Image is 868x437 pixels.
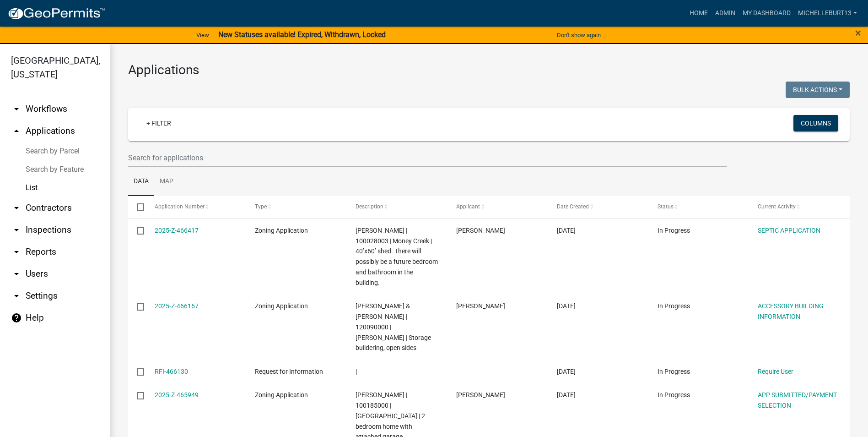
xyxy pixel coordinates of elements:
[255,227,308,234] span: Zoning Application
[11,202,22,213] i: arrow_drop_down
[712,5,739,22] a: Admin
[553,27,604,43] button: Don't show again
[557,227,576,234] span: 08/19/2025
[11,268,22,279] i: arrow_drop_down
[456,203,480,210] span: Applicant
[557,203,589,210] span: Date Created
[128,167,154,197] a: Data
[11,246,22,257] i: arrow_drop_down
[758,227,820,234] a: SEPTIC APPLICATION
[658,302,690,310] span: In Progress
[786,82,850,98] button: Bulk Actions
[11,312,22,323] i: help
[456,302,505,310] span: Nathan Rask
[155,391,199,399] a: 2025-Z-465949
[658,368,690,375] span: In Progress
[255,391,308,399] span: Zoning Application
[155,368,188,375] a: RFI-466130
[557,391,576,399] span: 08/19/2025
[658,391,690,399] span: In Progress
[456,391,505,399] span: mark davidson
[155,302,199,310] a: 2025-Z-466167
[855,27,861,38] button: Close
[255,203,267,210] span: Type
[154,167,179,197] a: Map
[557,302,576,310] span: 08/19/2025
[155,203,205,210] span: Application Number
[193,27,213,43] a: View
[658,227,690,234] span: In Progress
[739,5,794,22] a: My Dashboard
[548,196,649,218] datatable-header-cell: Date Created
[255,368,323,375] span: Request for Information
[648,196,749,218] datatable-header-cell: Status
[658,203,674,210] span: Status
[11,224,22,235] i: arrow_drop_down
[447,196,548,218] datatable-header-cell: Applicant
[793,115,838,131] button: Columns
[855,27,861,39] span: ×
[255,302,308,310] span: Zoning Application
[758,368,793,375] a: Require User
[557,368,576,375] span: 08/19/2025
[128,62,850,78] h3: Applications
[356,203,383,210] span: Description
[758,203,796,210] span: Current Activity
[356,227,438,286] span: VOEGEL,KEITH W | 100028003 | Money Creek | 40’x60’ shed. There will possibly be a future bedroom ...
[11,104,22,115] i: arrow_drop_down
[758,391,837,409] a: APP SUBMITTED/PAYMENT SELECTION
[686,5,712,22] a: Home
[128,196,146,218] datatable-header-cell: Select
[758,302,824,320] a: ACCESSORY BUILDING INFORMATION
[11,290,22,301] i: arrow_drop_down
[246,196,347,218] datatable-header-cell: Type
[11,126,22,137] i: arrow_drop_up
[128,148,727,167] input: Search for applications
[155,227,199,234] a: 2025-Z-466417
[356,368,357,375] span: |
[218,30,386,39] strong: New Statuses available! Expired, Withdrawn, Locked
[139,115,178,131] a: + Filter
[456,227,505,234] span: Keith voegel
[749,196,850,218] datatable-header-cell: Current Activity
[146,196,246,218] datatable-header-cell: Application Number
[356,302,431,351] span: RASK,NATHAN W & ERICA J | 120090000 | Sheldon | Storage buildering, open sides
[347,196,447,218] datatable-header-cell: Description
[794,5,861,22] a: michelleburt13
